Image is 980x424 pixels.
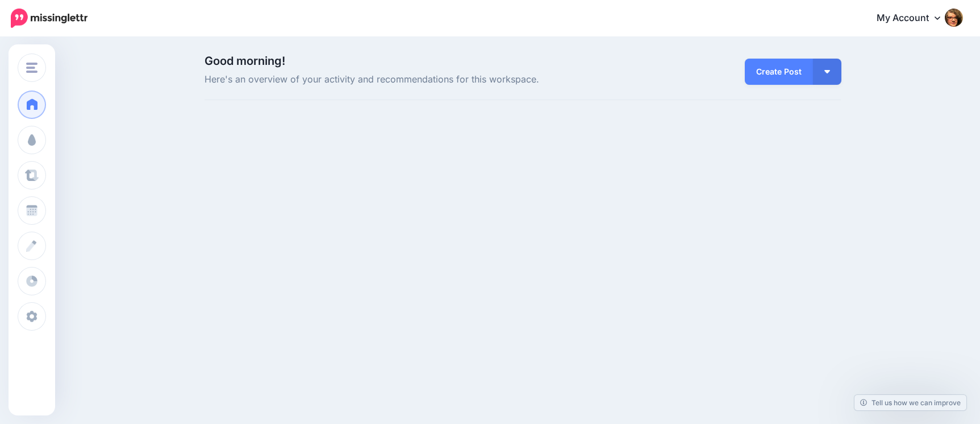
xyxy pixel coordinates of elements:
[865,5,963,32] a: My Account
[26,63,37,73] img: menu.png
[205,72,623,87] span: Here's an overview of your activity and recommendations for this workspace.
[824,70,830,73] img: arrow-down-white.png
[854,395,966,410] a: Tell us how we can improve
[11,9,87,28] img: Missinglettr
[205,54,285,68] span: Good morning!
[745,59,813,85] a: Create Post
